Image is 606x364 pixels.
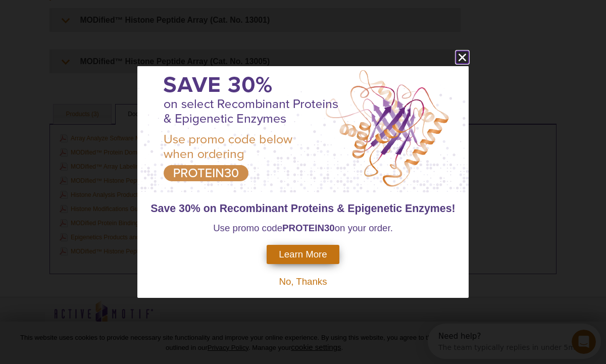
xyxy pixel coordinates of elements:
span: Save 30% on Recombinant Proteins & Epigenetic Enzymes! [150,202,455,215]
span: Use promo code on your order. [213,223,393,233]
strong: PROTEIN30 [282,223,335,233]
div: Open Intercom Messenger [4,4,177,32]
span: No, Thanks [279,276,327,287]
button: close [456,51,469,64]
span: Learn More [279,249,327,260]
div: The team typically replies in under 5m [11,17,147,27]
div: Need help? [11,9,147,17]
